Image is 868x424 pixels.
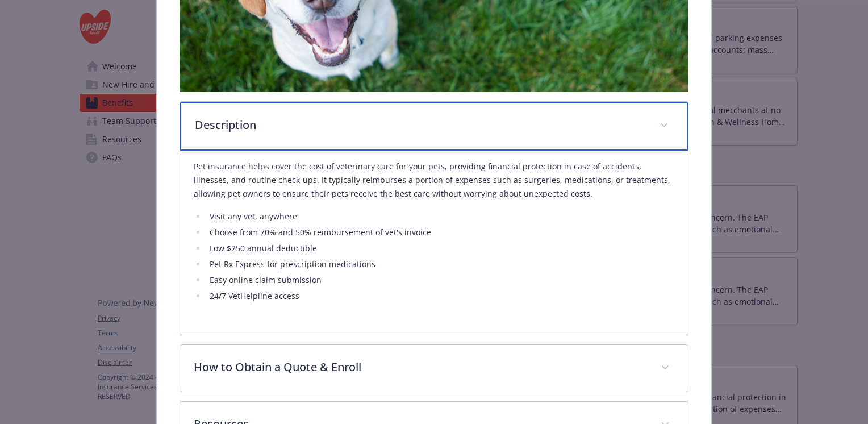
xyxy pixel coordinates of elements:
li: Easy online claim submission [206,273,674,287]
li: Choose from 70% and 50% reimbursement of vet's invoice [206,226,674,239]
div: Description [180,102,688,151]
li: Pet Rx Express for prescription medications [206,257,674,271]
p: Description [195,117,646,134]
li: Low $250 annual deductible [206,242,674,255]
p: Pet insurance helps cover the cost of veterinary care for your pets, providing financial protecti... [194,160,674,201]
div: How to Obtain a Quote & Enroll [180,345,688,392]
div: Description [180,151,688,335]
p: How to Obtain a Quote & Enroll [194,359,647,376]
li: 24/7 VetHelpline access [206,289,674,303]
li: Visit any vet, anywhere [206,210,674,223]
